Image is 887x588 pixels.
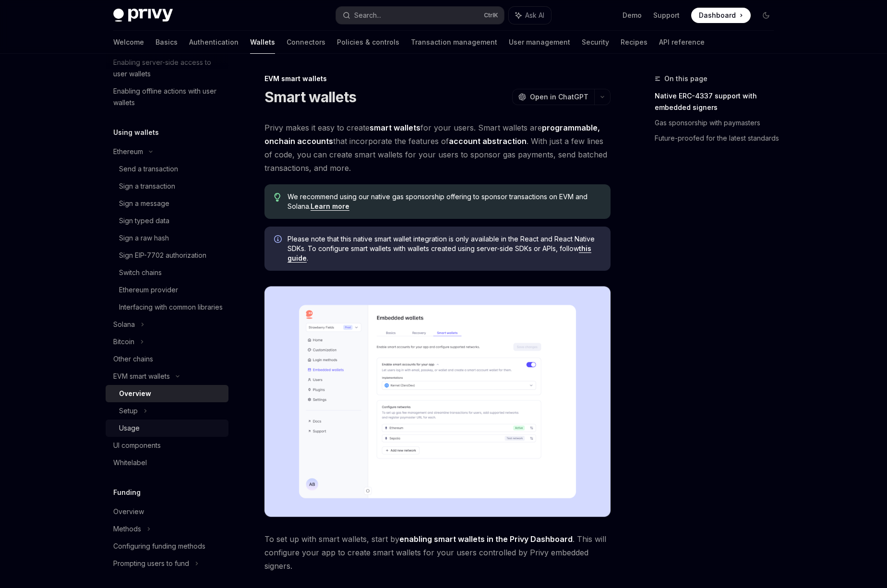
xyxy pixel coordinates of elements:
[311,202,349,211] a: Learn more
[119,250,206,261] div: Sign EIP-7702 authorization
[106,385,228,402] a: Overview
[530,92,588,102] span: Open in ChatGPT
[119,388,151,399] div: Overview
[113,319,135,330] div: Solana
[370,123,420,132] strong: smart wallets
[106,160,228,178] a: Send a transaction
[659,31,705,54] a: API reference
[274,193,281,202] svg: Tip
[119,267,162,278] div: Switch chains
[582,31,609,54] a: Security
[264,532,611,573] span: To set up with smart wallets, start by . This will configure your app to create smart wallets for...
[119,405,138,417] div: Setup
[623,11,642,20] a: Demo
[156,31,178,54] a: Basics
[655,131,781,146] a: Future-proofed for the latest standards
[113,146,143,157] div: Ethereum
[525,11,544,20] span: Ask AI
[113,353,153,365] div: Other chains
[113,457,147,468] div: Whitelabel
[113,487,141,498] h5: Funding
[189,31,239,54] a: Authentication
[113,9,173,22] img: dark logo
[119,198,169,209] div: Sign a message
[250,31,275,54] a: Wallets
[119,215,169,227] div: Sign typed data
[758,8,774,23] button: Toggle dark mode
[119,163,178,175] div: Send a transaction
[399,534,573,544] a: enabling smart wallets in the Privy Dashboard
[512,89,594,105] button: Open in ChatGPT
[106,195,228,212] a: Sign a message
[288,234,601,263] span: Please note that this native smart wallet integration is only available in the React and React Na...
[484,12,498,19] span: Ctrl K
[113,336,134,348] div: Bitcoin
[106,503,228,520] a: Overview
[664,73,707,84] span: On this page
[113,523,141,535] div: Methods
[354,10,381,21] div: Search...
[106,83,228,111] a: Enabling offline actions with user wallets
[106,299,228,316] a: Interfacing with common libraries
[119,422,140,434] div: Usage
[106,420,228,437] a: Usage
[113,558,189,569] div: Prompting users to fund
[106,178,228,195] a: Sign a transaction
[113,85,223,108] div: Enabling offline actions with user wallets
[264,121,611,175] span: Privy makes it easy to create for your users. Smart wallets are that incorporate the features of ...
[119,232,169,244] div: Sign a raw hash
[336,7,504,24] button: Search...CtrlK
[113,371,170,382] div: EVM smart wallets
[264,286,611,517] img: Sample enable smart wallets
[655,88,781,115] a: Native ERC-4337 support with embedded signers
[113,440,161,451] div: UI components
[691,8,751,23] a: Dashboard
[449,136,527,146] a: account abstraction
[264,74,611,84] div: EVM smart wallets
[411,31,497,54] a: Transaction management
[106,538,228,555] a: Configuring funding methods
[106,264,228,281] a: Switch chains
[655,115,781,131] a: Gas sponsorship with paymasters
[106,350,228,368] a: Other chains
[653,11,680,20] a: Support
[113,506,144,517] div: Overview
[337,31,399,54] a: Policies & controls
[119,180,175,192] div: Sign a transaction
[106,229,228,247] a: Sign a raw hash
[106,212,228,229] a: Sign typed data
[509,7,551,24] button: Ask AI
[119,301,223,313] div: Interfacing with common libraries
[106,454,228,471] a: Whitelabel
[509,31,570,54] a: User management
[699,11,736,20] span: Dashboard
[106,247,228,264] a: Sign EIP-7702 authorization
[106,281,228,299] a: Ethereum provider
[113,31,144,54] a: Welcome
[113,540,205,552] div: Configuring funding methods
[287,31,325,54] a: Connectors
[288,192,601,211] span: We recommend using our native gas sponsorship offering to sponsor transactions on EVM and Solana.
[264,88,356,106] h1: Smart wallets
[106,437,228,454] a: UI components
[274,235,284,245] svg: Info
[119,284,178,296] div: Ethereum provider
[621,31,647,54] a: Recipes
[113,127,159,138] h5: Using wallets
